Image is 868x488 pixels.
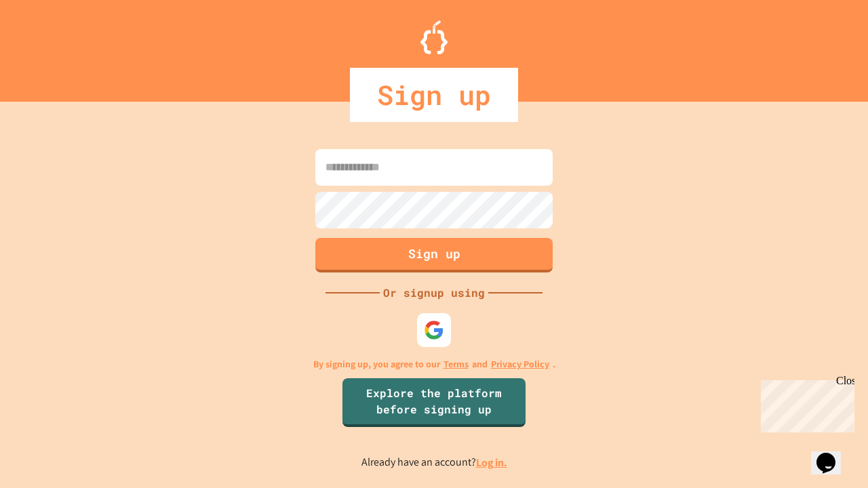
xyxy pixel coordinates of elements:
[350,68,518,122] div: Sign up
[420,20,448,54] img: Logo.svg
[342,378,526,427] a: Explore the platform before signing up
[491,357,549,371] a: Privacy Policy
[361,454,507,471] p: Already have an account?
[313,357,555,371] p: By signing up, you agree to our and .
[380,285,488,301] div: Or signup using
[476,455,507,470] a: Log in.
[424,320,444,340] img: google-icon.svg
[755,375,854,432] iframe: chat widget
[811,434,854,474] iframe: chat widget
[315,238,553,272] button: Sign up
[443,357,469,371] a: Terms
[5,5,94,86] div: Chat with us now!Close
